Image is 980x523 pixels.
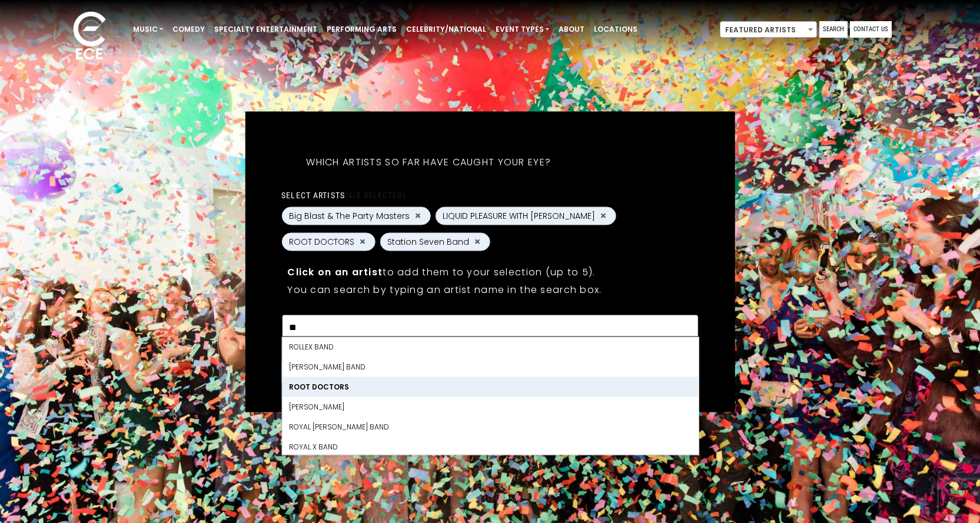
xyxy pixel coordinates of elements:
[60,8,119,65] img: ece_new_logo_whitev2-1.png
[358,236,367,247] button: Remove ROOT DOCTORS
[387,235,469,248] span: Station Seven Band
[282,437,698,457] li: Royal X Band
[210,19,322,39] a: Specialty Entertainment
[599,211,608,221] button: Remove LIQUID PLEASURE WITH KENNY MANN
[443,209,595,222] span: LIQUID PLEASURE WITH [PERSON_NAME]
[282,337,698,357] li: Rollex Band
[287,282,693,297] p: You can search by typing an artist name in the search box.
[491,19,554,39] a: Event Types
[322,19,401,39] a: Performing Arts
[413,211,423,221] button: Remove Big Blast & The Party Masters
[287,264,693,279] p: to add them to your selection (up to 5).
[819,21,848,38] a: Search
[128,19,168,39] a: Music
[289,235,354,248] span: ROOT DOCTORS
[720,21,817,38] span: Featured Artists
[720,22,816,38] span: Featured Artists
[289,209,410,222] span: Big Blast & The Party Masters
[473,236,482,247] button: Remove Station Seven Band
[281,141,576,183] h5: Which artists so far have caught your eye?
[589,19,642,39] a: Locations
[168,19,210,39] a: Comedy
[287,265,383,278] strong: Click on an artist
[281,189,406,200] label: Select artists
[282,357,698,377] li: [PERSON_NAME] Band
[282,417,698,437] li: Royal [PERSON_NAME] Band
[282,397,698,417] li: [PERSON_NAME]
[345,190,406,199] span: (4/5 selected)
[850,21,892,38] a: Contact Us
[282,377,698,397] li: ROOT DOCTORS
[401,19,491,39] a: Celebrity/National
[554,19,589,39] a: About
[289,322,691,332] textarea: Search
